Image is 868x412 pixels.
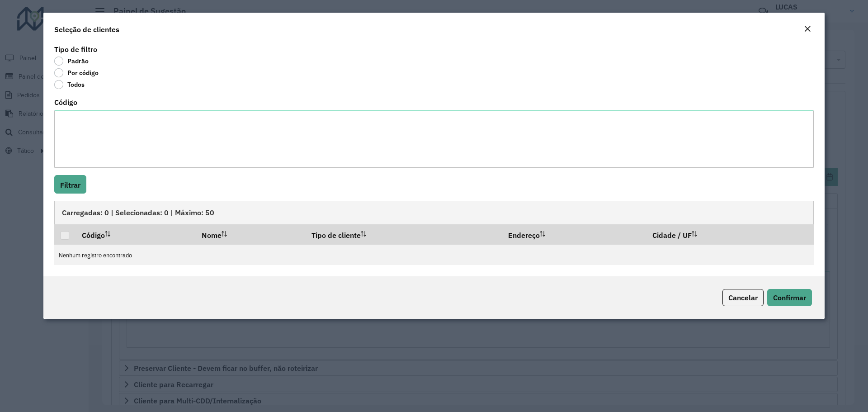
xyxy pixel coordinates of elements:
[54,45,97,54] font: Tipo de filtro
[804,25,811,33] em: Fechar
[67,81,85,89] font: Todos
[652,231,692,240] font: Cidade / UF
[82,231,105,240] font: Código
[67,57,89,65] font: Padrão
[202,231,222,240] font: Nome
[54,98,77,107] font: Código
[801,24,814,35] button: Fechar
[60,180,80,189] font: Filtrar
[508,231,540,240] font: Endereço
[773,293,806,302] font: Confirmar
[62,208,214,217] font: Carregadas: 0 | Selecionadas: 0 | Máximo: 50
[54,25,119,34] font: Seleção de clientes
[311,231,361,240] font: Tipo de cliente
[54,175,86,194] button: Filtrar
[767,289,812,306] button: Confirmar
[59,251,132,259] font: Nenhum registro encontrado
[722,289,764,306] button: Cancelar
[67,69,99,77] font: Por código
[728,293,758,302] font: Cancelar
